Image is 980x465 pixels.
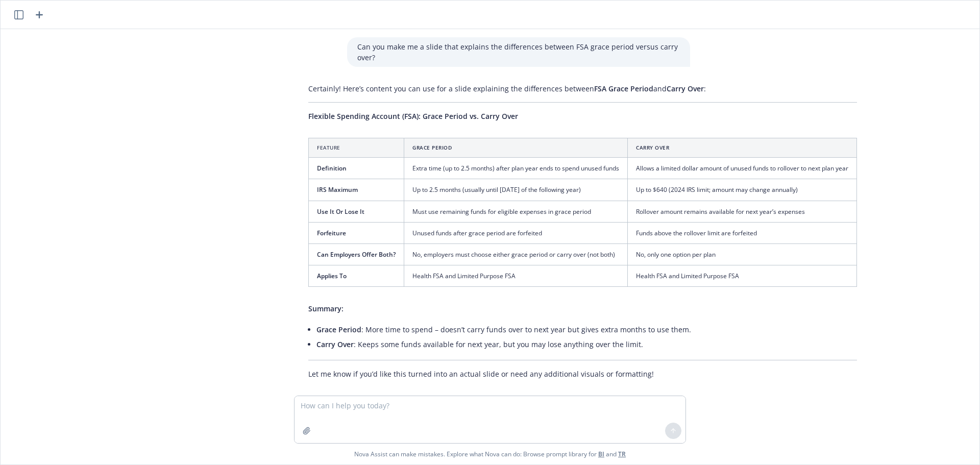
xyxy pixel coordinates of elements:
span: FSA Grace Period [594,84,653,93]
span: Can Employers Offer Both? [317,250,396,259]
a: BI [598,450,604,458]
td: Health FSA and Limited Purpose FSA [404,265,628,287]
p: Can you make me a slide that explains the differences between FSA grace period versus carry over? [357,41,680,63]
li: : Keeps some funds available for next year, but you may lose anything over the limit. [316,337,857,352]
span: Applies To [317,272,347,280]
p: Let me know if you’d like this turned into an actual slide or need any additional visuals or form... [308,369,857,379]
td: Funds above the rollover limit are forfeited [628,222,857,243]
span: Definition [317,164,347,173]
span: Carry Over [636,144,669,151]
td: Health FSA and Limited Purpose FSA [628,265,857,287]
span: Summary: [308,304,344,313]
td: Unused funds after grace period are forfeited [404,222,628,243]
td: Rollover amount remains available for next year’s expenses [628,201,857,222]
td: Up to 2.5 months (usually until [DATE] of the following year) [404,179,628,201]
td: Extra time (up to 2.5 months) after plan year ends to spend unused funds [404,158,628,179]
span: Grace Period [316,325,361,334]
td: Up to $640 (2024 IRS limit; amount may change annually) [628,179,857,201]
td: Allows a limited dollar amount of unused funds to rollover to next plan year [628,158,857,179]
span: Carry Over [667,84,704,93]
td: Must use remaining funds for eligible expenses in grace period [404,201,628,222]
td: No, employers must choose either grace period or carry over (not both) [404,243,628,265]
a: TR [618,450,626,458]
th: Feature [309,138,404,158]
li: : More time to spend – doesn’t carry funds over to next year but gives extra months to use them. [316,322,857,337]
span: Flexible Spending Account (FSA): Grace Period vs. Carry Over [308,111,518,121]
span: Forfeiture [317,229,346,237]
td: No, only one option per plan [628,243,857,265]
span: Carry Over [316,339,354,349]
span: Grace Period [412,144,452,151]
span: IRS Maximum [317,185,358,194]
p: Certainly! Here’s content you can use for a slide explaining the differences between and : [308,83,857,94]
span: Use It Or Lose It [317,207,364,216]
span: Nova Assist can make mistakes. Explore what Nova can do: Browse prompt library for and [354,444,626,464]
